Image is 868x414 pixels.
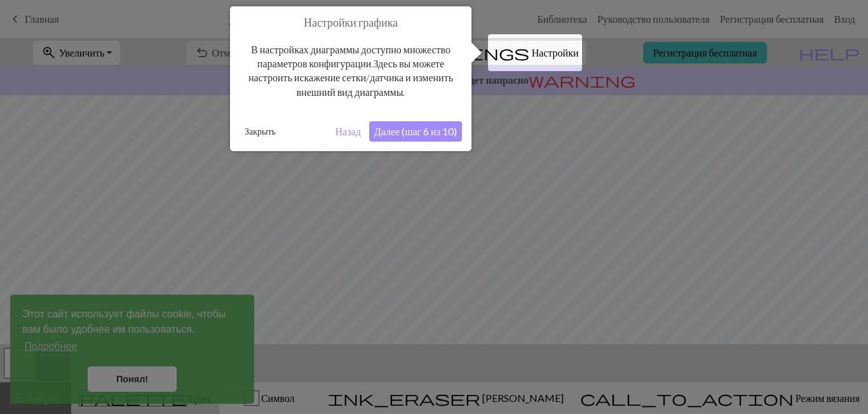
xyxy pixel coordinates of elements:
[336,125,361,137] ya-tr-span: Назад
[369,121,462,142] button: Далее (шаг 6 из 10)
[240,122,281,141] button: Закрыть
[248,57,453,98] ya-tr-span: Здесь вы можете настроить искажение сетки/датчика и изменить внешний вид диаграммы.
[330,121,366,142] button: Назад
[230,6,471,151] div: Настройки графика
[240,16,462,30] h1: Настройки графика
[374,125,457,137] ya-tr-span: Далее (шаг 6 из 10)
[251,43,451,69] ya-tr-span: В настройках диаграммы доступно множество параметров конфигурации.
